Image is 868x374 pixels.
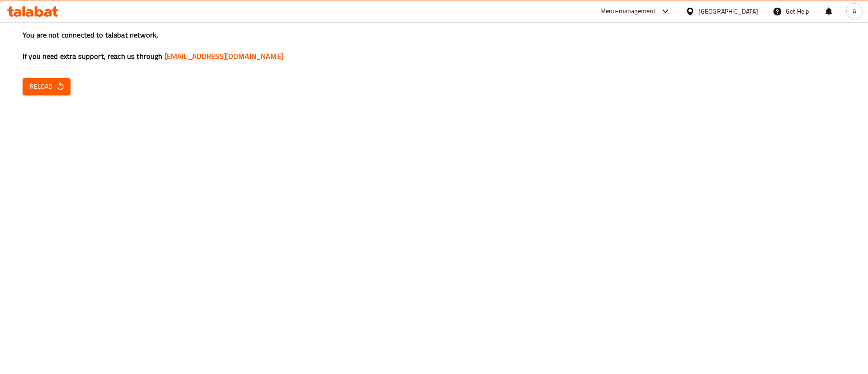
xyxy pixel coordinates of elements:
h3: You are not connected to talabat network, If you need extra support, reach us through [23,30,845,62]
span: A [853,6,856,16]
span: Reload [30,81,63,92]
div: Menu-management [600,6,656,17]
a: [EMAIL_ADDRESS][DOMAIN_NAME] [165,49,283,63]
button: Reload [23,78,71,95]
div: [GEOGRAPHIC_DATA] [698,6,758,16]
